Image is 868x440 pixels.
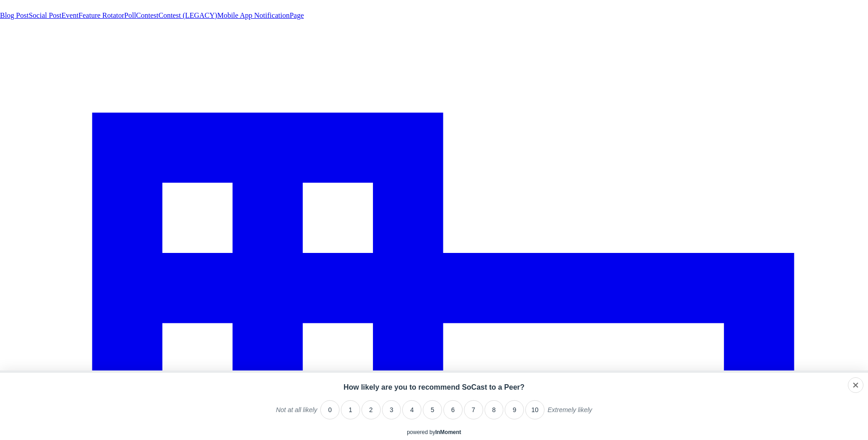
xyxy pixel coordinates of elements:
li: 2 [361,400,381,419]
a: Poll [124,11,136,19]
li: 1 [341,400,360,419]
li: 9 [505,400,524,419]
label: Extremely likely [548,399,592,413]
a: Contest [136,11,158,19]
div: Close survey [848,377,863,393]
div: powered by inmoment [407,429,461,435]
li: 7 [464,400,483,419]
a: Page [290,11,304,19]
a: Social Post [29,11,62,19]
li: 3 [382,400,401,419]
li: 5 [423,400,442,419]
li: 6 [443,400,463,419]
li: 10 [525,400,545,419]
a: Event [61,11,78,19]
a: Mobile App Notification [217,11,290,19]
a: Contest (LEGACY) [158,11,217,19]
li: 8 [485,400,504,419]
a: InMoment [435,429,461,435]
label: Not at all likely [276,406,317,421]
li: 4 [402,400,421,419]
li: 0 [320,400,340,419]
a: Feature Rotator [79,11,124,19]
